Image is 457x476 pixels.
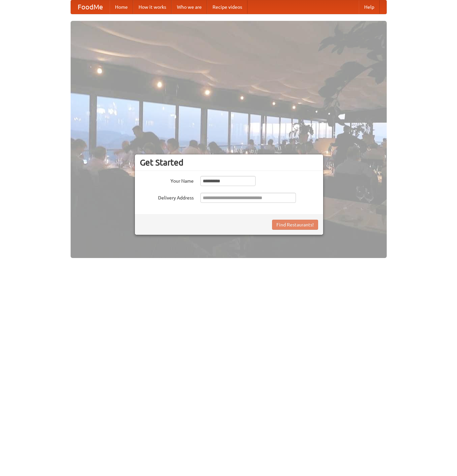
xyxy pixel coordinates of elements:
[272,220,318,230] button: Find Restaurants!
[359,0,380,14] a: Help
[140,176,194,184] label: Your Name
[207,0,247,14] a: Recipe videos
[172,0,207,14] a: Who we are
[133,0,172,14] a: How it works
[71,0,110,14] a: FoodMe
[140,193,194,201] label: Delivery Address
[110,0,133,14] a: Home
[140,157,318,168] h3: Get Started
